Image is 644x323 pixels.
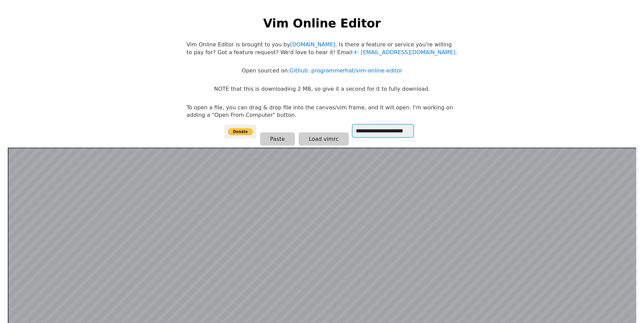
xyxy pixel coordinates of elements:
[214,85,430,93] p: NOTE that this is downloading 2 MB, so give it a second for it to fully download.
[290,41,336,48] a: [DOMAIN_NAME]
[242,67,402,74] p: Open sourced on:
[263,15,381,31] h1: Vim Online Editor
[289,67,402,74] a: Github: programmerhat/vim-online-editor
[187,104,457,119] p: To open a file, you can drag & drop file into the canvas/vim frame, and it will open. I'm working...
[187,41,457,56] p: Vim Online Editor is brought to you by . Is there a feature or service you're willing to pay for?...
[299,132,349,146] button: Load vimrc
[352,49,455,56] a: [EMAIL_ADDRESS][DOMAIN_NAME]
[260,132,295,146] button: Paste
